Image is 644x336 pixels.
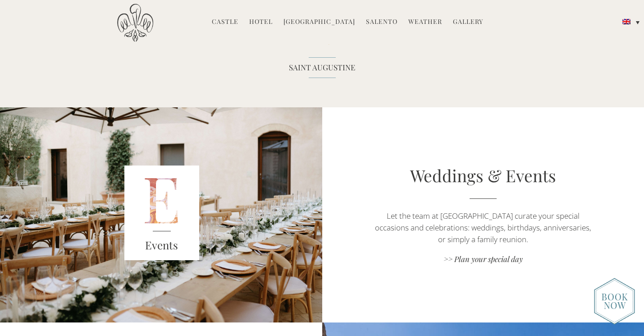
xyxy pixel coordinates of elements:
a: Hotel [249,17,273,28]
a: >> Plan your special day [370,254,596,266]
a: Weddings & Events [410,164,556,186]
img: English [622,19,630,24]
p: Let the team at [GEOGRAPHIC_DATA] curate your special occasions and celebrations: weddings, birth... [370,210,596,245]
img: new-booknow.png [594,278,635,325]
a: Salento [366,17,397,28]
a: Weather [408,17,442,28]
a: Castle [212,17,238,28]
img: E_red.png [124,166,199,260]
a: [GEOGRAPHIC_DATA] [283,17,355,28]
h3: Events [124,237,199,253]
a: Gallery [453,17,483,28]
img: Castello di Ugento [117,4,153,42]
